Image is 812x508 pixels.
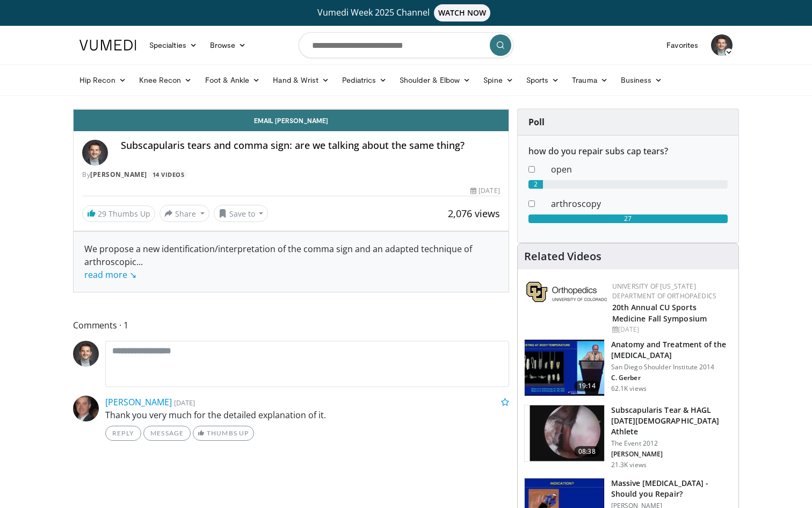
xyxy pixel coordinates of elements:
[82,170,500,180] div: By
[470,186,499,196] div: [DATE]
[299,32,513,58] input: Search topics, interventions
[612,325,730,334] div: [DATE]
[160,205,209,222] button: Share
[434,4,491,22] span: WATCH NOW
[611,439,732,448] p: The Event 2012
[121,140,500,152] h4: Subscapularis tears and comma sign: are we talking about the same thing?
[524,405,732,469] a: 08:38 Subscapularis Tear & HAGL [DATE][DEMOGRAPHIC_DATA] Athlete The Event 2012 [PERSON_NAME] 21....
[82,140,108,166] img: Avatar
[214,205,269,222] button: Save to
[525,405,604,461] img: 5SPjETdNCPS-ZANX4xMDoxOjB1O8AjAz_2.150x105_q85_crop-smart_upscale.jpg
[98,209,106,219] span: 29
[528,146,728,156] h6: how do you repair subs cap tears?
[574,381,600,391] span: 19:14
[82,205,155,222] a: 29 Thumbs Up
[612,302,707,324] a: 20th Annual CU Sports Medicine Fall Symposium
[74,109,509,110] video-js: Video Player
[524,339,732,396] a: 19:14 Anatomy and Treatment of the [MEDICAL_DATA] San Diego Shoulder Institute 2014 C. Gerber 62....
[79,40,136,51] img: VuMedi Logo
[193,426,253,441] a: Thumbs Up
[105,409,509,421] p: Thank you very much for the detailed explanation of it.
[528,180,543,189] div: 2
[73,69,133,91] a: Hip Recon
[143,34,204,56] a: Specialties
[73,341,99,367] img: Avatar
[520,69,566,91] a: Sports
[543,197,736,210] dd: arthroscopy
[611,405,732,437] h3: Subscapularis Tear & HAGL [DATE][DEMOGRAPHIC_DATA] Athlete
[84,269,136,281] a: read more ↘
[105,396,172,408] a: [PERSON_NAME]
[614,69,669,91] a: Business
[525,340,604,396] img: 58008271-3059-4eea-87a5-8726eb53a503.150x105_q85_crop-smart_upscale.jpg
[448,207,500,220] span: 2,076 views
[574,446,600,457] span: 08:38
[611,461,647,469] p: 21.3K views
[143,426,191,441] a: Message
[74,110,509,131] a: Email [PERSON_NAME]
[612,282,716,300] a: University of [US_STATE] Department of Orthopaedics
[611,339,732,361] h3: Anatomy and Treatment of the [MEDICAL_DATA]
[133,69,199,91] a: Knee Recon
[393,69,477,91] a: Shoulder & Elbow
[611,374,732,382] p: C. Gerber
[565,69,614,91] a: Trauma
[660,34,705,56] a: Favorites
[477,69,519,91] a: Spine
[528,214,728,223] div: 27
[174,398,195,407] small: [DATE]
[336,69,393,91] a: Pediatrics
[526,282,607,302] img: 355603a8-37da-49b6-856f-e00d7e9307d3.png.150x105_q85_autocrop_double_scale_upscale_version-0.2.png
[204,34,253,56] a: Browse
[611,450,732,459] p: [PERSON_NAME]
[149,170,188,179] a: 14 Videos
[84,242,498,281] div: We propose a new identification/interpretation of the comma sign and an adapted technique of arth...
[524,250,601,263] h4: Related Videos
[611,478,732,499] h3: Massive [MEDICAL_DATA] - Should you Repair?
[73,396,99,421] img: Avatar
[711,34,733,56] img: Avatar
[543,163,736,176] dd: open
[528,116,545,128] strong: Poll
[90,170,147,179] a: [PERSON_NAME]
[81,4,731,22] a: Vumedi Week 2025 ChannelWATCH NOW
[73,318,509,332] span: Comments 1
[266,69,336,91] a: Hand & Wrist
[199,69,267,91] a: Foot & Ankle
[105,426,141,441] a: Reply
[611,363,732,371] p: San Diego Shoulder Institute 2014
[611,384,647,393] p: 62.1K views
